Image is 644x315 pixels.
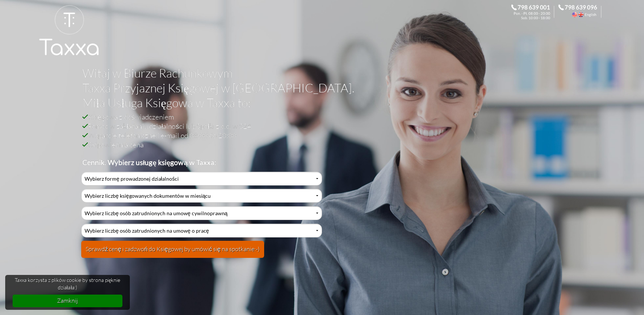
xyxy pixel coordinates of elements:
[13,276,123,291] span: Taxxa korzysta z plików cookie by strona pięknie działała:)
[5,275,130,310] div: cookieconsent
[81,172,322,263] div: Cennik Usług Księgowych Przyjaznej Księgowej w Biurze Rachunkowym Taxxa
[82,158,216,167] b: Cennik. Wybierz usługę księgową w Taxxa:
[82,112,554,167] h2: Księgowa z doświadczeniem Pomoc w zakładaniu działalności lub Spółki z o.o. w S24 Wsparcie telefo...
[558,4,605,19] div: Call the Accountant. 798 639 096
[13,295,123,307] a: dismiss cookie message
[82,66,554,112] h1: Witaj w Biurze Rachunkowym Taxxa Przyjaznej Księgowej w [GEOGRAPHIC_DATA]. Miła Usługa Księgowa w...
[81,241,264,258] button: Sprawdź cenę i zadzwoń do Księgowej by umówić się na spotkanie:-)
[511,4,558,19] div: Zadzwoń do Księgowej. 798 639 001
